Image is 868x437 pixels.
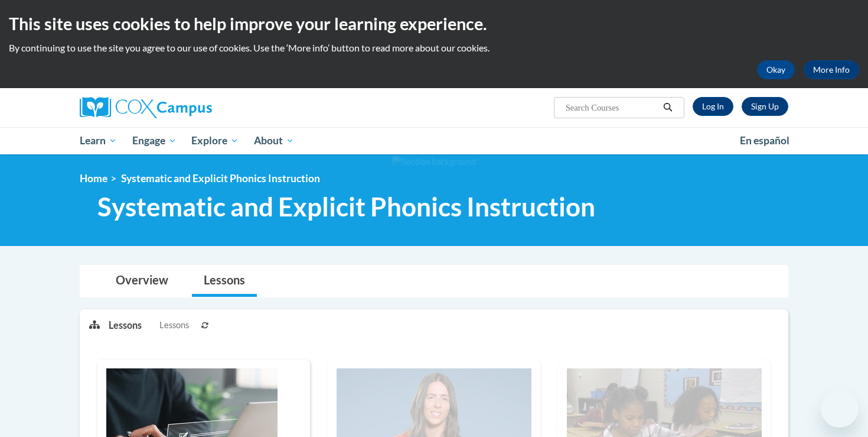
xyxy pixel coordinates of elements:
a: More Info [804,60,859,79]
button: Search [659,101,677,115]
button: Okay [757,60,795,79]
a: Log In [693,97,733,116]
a: Cox Campus [80,97,304,118]
p: By continuing to use the site you agree to our use of cookies. Use the ‘More info’ button to read... [9,41,859,54]
a: Explore [184,127,246,154]
span: Systematic and Explicit Phonics Instruction [97,191,595,222]
a: En español [732,128,797,153]
a: Lessons [192,266,257,297]
a: Register [742,97,788,116]
span: Lessons [159,319,189,332]
span: About [254,134,294,148]
a: Engage [125,127,184,154]
div: Main menu [62,127,806,154]
span: En español [740,134,789,147]
span: Explore [191,134,239,148]
span: Systematic and Explicit Phonics Instruction [121,172,320,184]
input: Search Courses [564,101,659,115]
p: Lessons [109,319,142,332]
span: Engage [132,134,177,148]
a: Learn [72,127,125,154]
a: Home [80,172,107,184]
span: Learn [80,134,117,148]
img: Cox Campus [80,97,212,118]
img: Section background [392,156,476,169]
iframe: Button to launch messaging window [821,390,859,428]
a: About [246,127,302,154]
h2: This site uses cookies to help improve your learning experience. [9,12,859,35]
a: Overview [104,266,180,297]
